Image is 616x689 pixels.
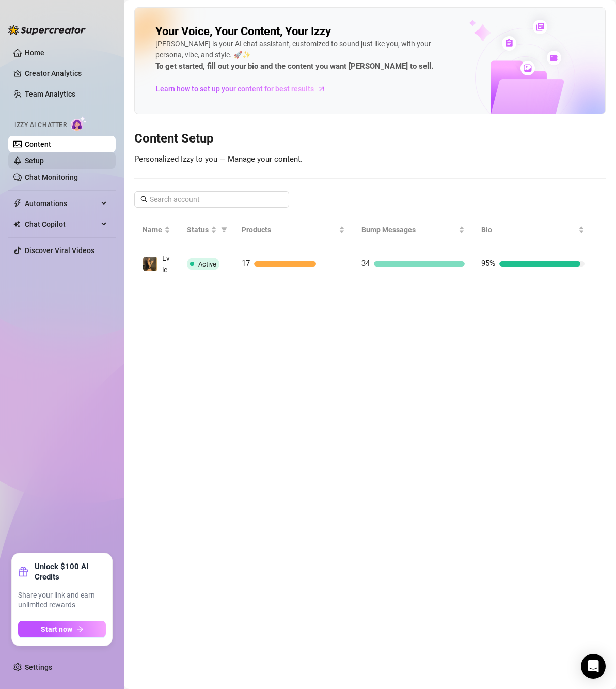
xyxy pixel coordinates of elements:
img: AI Chatter [71,116,87,131]
a: Setup [25,156,44,165]
span: Start now [41,625,72,633]
span: Active [198,260,216,268]
span: Bump Messages [361,224,456,236]
a: Home [25,49,44,57]
span: gift [18,567,28,577]
span: 34 [361,259,370,268]
h2: Your Voice, Your Content, Your Izzy [155,24,331,39]
img: logo-BBDzfeDw.svg [8,25,86,35]
div: [PERSON_NAME] is your AI chat assistant, customized to sound just like you, with your persona, vi... [155,39,456,73]
img: Evie [143,257,157,271]
a: Discover Viral Videos [25,246,94,255]
th: Status [179,216,233,244]
a: Content [25,140,51,148]
span: Status [187,224,209,236]
a: Creator Analytics [25,65,107,82]
a: Chat Monitoring [25,173,78,181]
button: Start nowarrow-right [18,621,106,637]
a: Team Analytics [25,90,75,98]
div: Open Intercom Messenger [581,654,606,679]
img: ai-chatter-content-library-cLFOSyPT.png [445,8,605,114]
span: Learn how to set up your content for best results [156,83,314,95]
th: Bio [473,216,593,244]
span: Chat Copilot [25,216,98,232]
span: filter [219,222,229,238]
span: Automations [25,195,98,212]
span: Personalized Izzy to you — Manage your content. [134,154,303,164]
input: Search account [150,194,275,205]
th: Name [134,216,179,244]
span: search [140,196,148,203]
span: arrow-right [317,84,327,94]
h3: Content Setup [134,131,606,147]
a: Settings [25,663,52,671]
span: thunderbolt [13,199,22,208]
img: Chat Copilot [13,221,20,228]
span: Products [242,224,337,236]
span: Evie [162,254,170,274]
strong: Unlock $100 AI Credits [35,561,106,582]
span: Izzy AI Chatter [14,120,67,130]
span: Bio [481,224,576,236]
span: Name [143,224,162,236]
th: Bump Messages [353,216,473,244]
a: Learn how to set up your content for best results [155,81,334,97]
span: 95% [481,259,495,268]
span: 17 [242,259,250,268]
th: Products [233,216,353,244]
span: filter [221,227,227,233]
span: arrow-right [76,625,84,633]
span: Share your link and earn unlimited rewards [18,590,106,610]
strong: To get started, fill out your bio and the content you want [PERSON_NAME] to sell. [155,61,433,71]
